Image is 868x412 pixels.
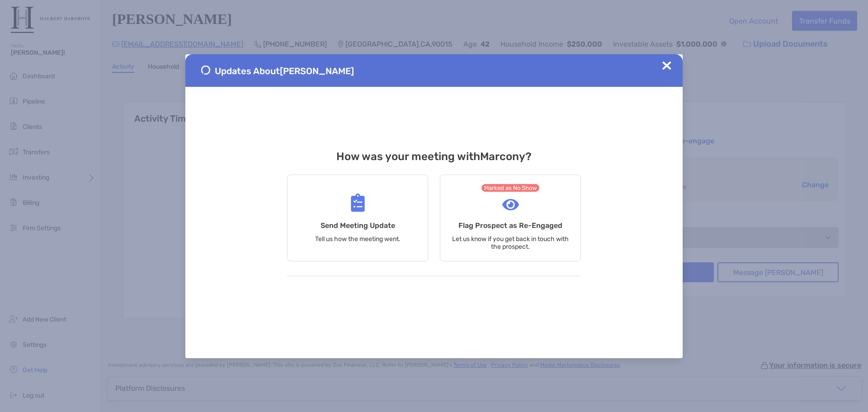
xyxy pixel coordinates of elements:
[287,150,581,163] h3: How was your meeting with Marcony ?
[351,194,365,212] img: Send Meeting Update
[321,221,395,230] h4: Send Meeting Update
[201,66,210,75] img: Send Meeting Update 1
[215,66,354,76] span: Updates About [PERSON_NAME]
[481,184,540,192] span: Marked as No Show
[452,235,569,251] p: Let us know if you get back in touch with the prospect.
[315,235,401,243] p: Tell us how the meeting went.
[662,61,671,70] img: Close Updates Zoe
[502,199,519,210] img: Flag Prospect as Re-Engaged
[458,221,562,230] h4: Flag Prospect as Re-Engaged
